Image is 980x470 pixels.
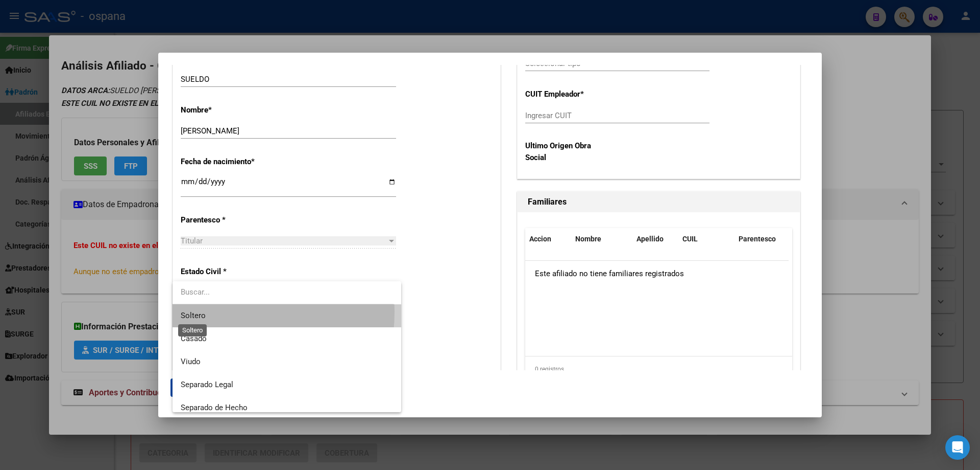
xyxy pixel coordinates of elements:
span: Separado de Hecho [181,403,248,412]
span: Soltero [181,311,206,320]
input: dropdown search [173,281,394,304]
span: Viudo [181,357,201,366]
span: Casado [181,334,207,343]
span: Separado Legal [181,380,233,389]
div: Open Intercom Messenger [945,435,970,460]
